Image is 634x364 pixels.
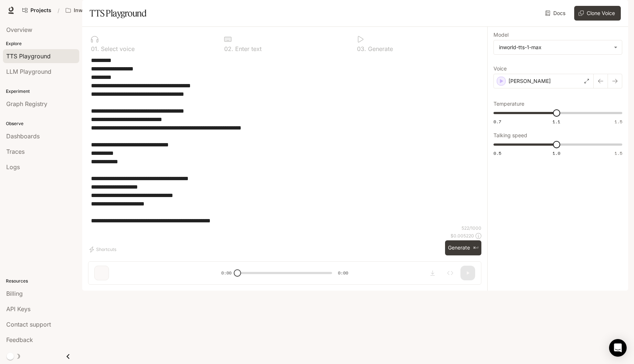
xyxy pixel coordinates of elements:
[493,133,527,138] p: Talking speed
[74,7,115,14] p: Inworld AI Demos kamil
[91,46,99,52] p: 0 1 .
[62,3,126,18] button: Open workspace menu
[493,150,501,156] span: 0.5
[499,44,610,51] div: inworld-tts-1-max
[55,7,62,14] div: /
[615,150,622,156] span: 1.5
[99,46,135,52] p: Select voice
[553,119,560,125] span: 1.1
[544,6,568,21] a: Docs
[509,77,551,85] p: [PERSON_NAME]
[493,32,509,37] p: Model
[462,225,481,231] p: 522 / 1000
[19,3,55,18] a: Go to projects
[30,7,51,14] span: Projects
[224,46,233,52] p: 0 2 .
[553,150,560,156] span: 1.0
[473,246,478,250] p: ⌘⏎
[357,46,366,52] p: 0 3 .
[615,119,622,125] span: 1.5
[493,66,507,71] p: Voice
[366,46,393,52] p: Generate
[493,119,501,125] span: 0.7
[88,244,119,255] button: Shortcuts
[493,101,524,106] p: Temperature
[90,6,146,21] h1: TTS Playground
[574,6,621,21] button: Clone Voice
[494,40,622,54] div: inworld-tts-1-max
[609,339,627,357] div: Open Intercom Messenger
[233,46,262,52] p: Enter text
[451,233,474,239] p: $ 0.005220
[445,240,481,255] button: Generate⌘⏎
